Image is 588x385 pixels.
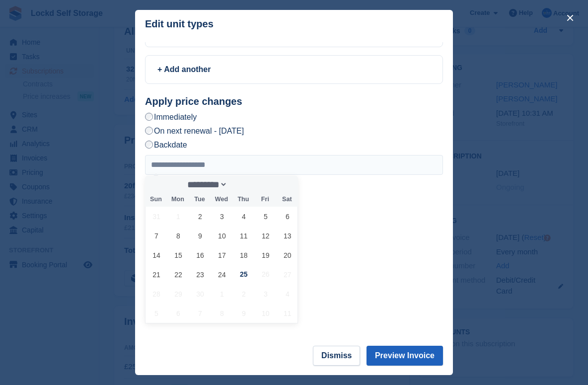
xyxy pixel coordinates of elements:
span: September 23, 2025 [190,265,210,284]
span: Tue [189,196,211,203]
span: October 3, 2025 [256,284,275,304]
span: Sat [276,196,298,203]
span: October 10, 2025 [256,304,275,323]
span: Sun [145,196,167,203]
span: September 9, 2025 [190,226,210,245]
strong: Apply price changes [145,96,242,107]
label: On next renewal - [DATE] [145,126,244,136]
span: September 1, 2025 [168,207,188,226]
span: Wed [211,196,232,203]
span: October 9, 2025 [234,304,253,323]
span: Mon [167,196,189,203]
span: September 24, 2025 [212,265,231,284]
span: October 5, 2025 [147,304,166,323]
span: October 6, 2025 [168,304,188,323]
span: September 15, 2025 [168,245,188,265]
button: Preview Invoice [367,346,443,366]
span: August 31, 2025 [147,207,166,226]
span: September 5, 2025 [256,207,275,226]
span: September 12, 2025 [256,226,275,245]
span: Thu [232,196,254,203]
span: September 2, 2025 [190,207,210,226]
span: September 29, 2025 [168,284,188,304]
input: On next renewal - [DATE] [145,127,153,135]
span: September 7, 2025 [147,226,166,245]
span: September 6, 2025 [278,207,297,226]
span: September 28, 2025 [147,284,166,304]
span: Fri [254,196,276,203]
span: October 11, 2025 [278,304,297,323]
span: October 2, 2025 [234,284,253,304]
span: September 14, 2025 [147,245,166,265]
button: Dismiss [313,346,360,366]
input: Backdate [145,141,153,149]
a: + Add another [145,55,443,84]
span: September 27, 2025 [278,265,297,284]
span: September 30, 2025 [190,284,210,304]
span: October 1, 2025 [212,284,231,304]
span: September 4, 2025 [234,207,253,226]
span: September 10, 2025 [212,226,231,245]
span: September 8, 2025 [168,226,188,245]
span: October 7, 2025 [190,304,210,323]
span: September 18, 2025 [234,245,253,265]
select: Month [184,179,228,190]
input: Immediately [145,113,153,121]
button: close [562,10,578,26]
div: + Add another [157,64,431,76]
span: September 3, 2025 [212,207,231,226]
label: Immediately [145,112,197,122]
p: Edit unit types [145,18,214,30]
span: September 11, 2025 [234,226,253,245]
span: September 13, 2025 [278,226,297,245]
span: September 25, 2025 [234,265,253,284]
span: September 22, 2025 [168,265,188,284]
span: September 26, 2025 [256,265,275,284]
span: September 17, 2025 [212,245,231,265]
span: September 16, 2025 [190,245,210,265]
span: September 20, 2025 [278,245,297,265]
span: October 8, 2025 [212,304,231,323]
span: October 4, 2025 [278,284,297,304]
span: September 19, 2025 [256,245,275,265]
span: September 21, 2025 [147,265,166,284]
label: Backdate [145,140,187,150]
